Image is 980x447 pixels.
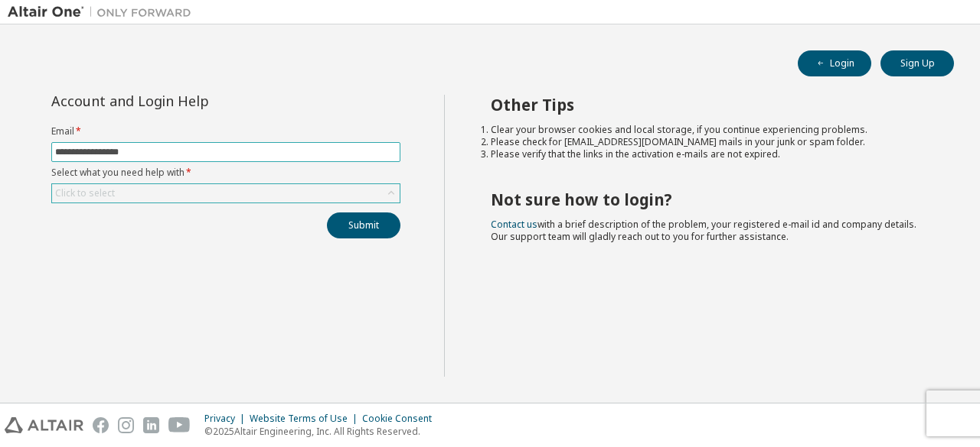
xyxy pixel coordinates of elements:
[51,125,400,138] label: Email
[491,218,537,231] a: Contact us
[55,187,115,199] div: Click to select
[327,212,400,238] button: Submit
[168,417,191,433] img: youtube.svg
[491,189,927,209] h2: Not sure how to login?
[93,417,109,433] img: facebook.svg
[491,218,916,243] span: with a brief description of the problem, your registered e-mail id and company details. Our suppo...
[204,425,441,438] p: © 2025 Altair Engineering, Inc. All Rights Reserved.
[880,50,954,76] button: Sign Up
[250,413,362,425] div: Website Terms of Use
[491,148,927,160] li: Please verify that the links in the activation e-mails are not expired.
[5,417,83,433] img: altair_logo.svg
[8,5,199,20] img: Altair One
[51,95,331,107] div: Account and Login Help
[52,184,400,202] div: Click to select
[143,417,159,433] img: linkedin.svg
[798,50,871,76] button: Login
[204,413,250,425] div: Privacy
[491,136,927,148] li: Please check for [EMAIL_ADDRESS][DOMAIN_NAME] mails in your junk or spam folder.
[491,124,927,136] li: Clear your browser cookies and local storage, if you continue experiencing problems.
[491,95,927,115] h2: Other Tips
[51,167,400,179] label: Select what you need help with
[362,413,441,425] div: Cookie Consent
[118,417,134,433] img: instagram.svg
